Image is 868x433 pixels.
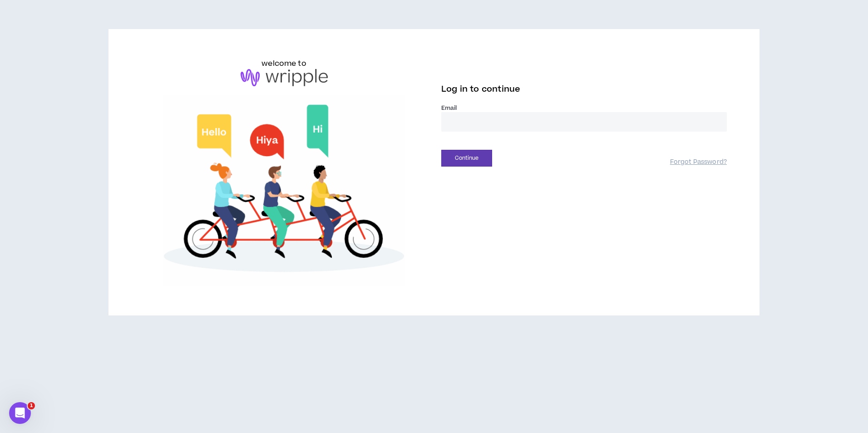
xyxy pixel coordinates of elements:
h6: welcome to [261,58,306,69]
iframe: Intercom live chat [9,402,31,424]
label: Email [441,104,727,112]
button: Continue [441,150,492,167]
span: 1 [28,402,35,409]
img: Welcome to Wripple [141,95,427,287]
img: logo-brand.png [241,69,328,86]
span: Log in to continue [441,84,520,95]
a: Forgot Password? [670,158,727,167]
